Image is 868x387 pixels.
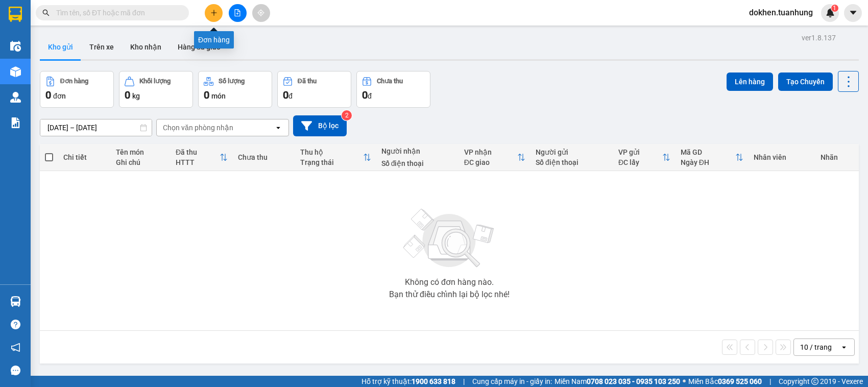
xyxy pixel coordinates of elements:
[125,89,130,101] span: 0
[219,78,245,85] div: Số lượng
[198,71,272,108] button: Số lượng0món
[40,71,114,108] button: Đơn hàng0đơn
[718,377,762,385] strong: 0369 525 060
[769,376,771,387] span: |
[252,4,270,22] button: aim
[405,278,494,286] div: Không có đơn hàng nào.
[536,158,608,166] div: Số điện thoại
[56,7,177,18] input: Tìm tên, số ĐT hoặc mã đơn
[10,92,21,103] img: warehouse-icon
[10,296,21,307] img: warehouse-icon
[45,89,51,101] span: 0
[800,342,832,352] div: 10 / trang
[171,144,233,171] th: Toggle SortBy
[811,378,818,385] span: copyright
[9,7,22,22] img: logo-vxr
[377,78,403,85] div: Chưa thu
[688,376,762,387] span: Miền Bắc
[381,147,454,155] div: Người nhận
[741,6,821,19] span: dokhen.tuanhung
[754,153,810,161] div: Nhân viên
[618,158,662,166] div: ĐC lấy
[210,9,218,16] span: plus
[618,148,662,156] div: VP gửi
[163,123,233,133] div: Chọn văn phòng nhận
[194,31,234,49] div: Đơn hàng
[300,158,363,166] div: Trạng thái
[613,144,676,171] th: Toggle SortBy
[11,366,20,375] span: message
[274,124,282,132] svg: open
[40,119,152,136] input: Select a date range.
[170,35,229,59] button: Hàng đã giao
[10,117,21,128] img: solution-icon
[257,9,264,16] span: aim
[368,92,372,100] span: đ
[53,92,66,100] span: đơn
[778,72,833,91] button: Tạo Chuyến
[412,377,455,385] strong: 1900 633 818
[40,35,81,59] button: Kho gửi
[283,89,288,101] span: 0
[176,148,220,156] div: Đã thu
[826,8,835,17] img: icon-new-feature
[205,4,223,22] button: plus
[300,148,363,156] div: Thu hộ
[681,148,736,156] div: Mã GD
[204,89,209,101] span: 0
[11,343,20,352] span: notification
[464,158,517,166] div: ĐC giao
[802,32,836,43] div: ver 1.8.137
[211,92,226,100] span: món
[849,8,858,17] span: caret-down
[464,148,517,156] div: VP nhận
[398,203,500,274] img: svg+xml;base64,PHN2ZyBjbGFzcz0ibGlzdC1wbHVnX19zdmciIHhtbG5zPSJodHRwOi8vd3d3LnczLm9yZy8yMDAwL3N2Zy...
[295,144,376,171] th: Toggle SortBy
[10,66,21,77] img: warehouse-icon
[459,144,531,171] th: Toggle SortBy
[587,377,680,385] strong: 0708 023 035 - 0935 103 250
[288,92,293,100] span: đ
[683,379,686,383] span: ⚪️
[122,35,170,59] button: Kho nhận
[298,78,317,85] div: Đã thu
[844,4,862,22] button: caret-down
[362,89,368,101] span: 0
[389,291,510,299] div: Bạn thử điều chỉnh lại bộ lọc nhé!
[833,5,836,12] span: 1
[727,72,773,91] button: Lên hàng
[176,158,220,166] div: HTTT
[831,5,838,12] sup: 1
[10,41,21,52] img: warehouse-icon
[234,9,241,16] span: file-add
[63,153,106,161] div: Chi tiết
[681,158,736,166] div: Ngày ĐH
[342,110,352,120] sup: 2
[293,115,347,136] button: Bộ lọc
[536,148,608,156] div: Người gửi
[229,4,247,22] button: file-add
[139,78,171,85] div: Khối lượng
[463,376,465,387] span: |
[277,71,351,108] button: Đã thu0đ
[11,320,20,329] span: question-circle
[840,343,848,351] svg: open
[381,159,454,167] div: Số điện thoại
[361,376,455,387] span: Hỗ trợ kỹ thuật:
[238,153,290,161] div: Chưa thu
[119,71,193,108] button: Khối lượng0kg
[554,376,680,387] span: Miền Nam
[116,148,165,156] div: Tên món
[116,158,165,166] div: Ghi chú
[60,78,88,85] div: Đơn hàng
[676,144,749,171] th: Toggle SortBy
[132,92,140,100] span: kg
[42,9,50,16] span: search
[821,153,853,161] div: Nhãn
[81,35,122,59] button: Trên xe
[472,376,552,387] span: Cung cấp máy in - giấy in:
[356,71,430,108] button: Chưa thu0đ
